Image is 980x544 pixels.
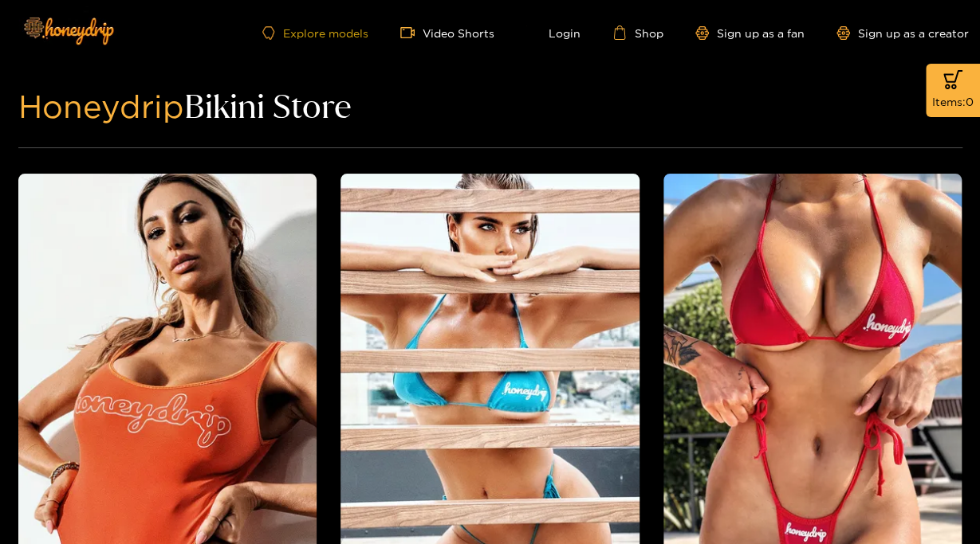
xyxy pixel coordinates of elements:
[695,26,805,40] a: Sign up as a fan
[262,26,368,40] a: Explore models
[932,92,974,111] span: Items: 0
[836,26,969,40] a: Sign up as a creator
[400,25,423,40] span: video-camera
[612,25,663,40] a: Shop
[926,64,980,117] button: Items:0
[18,97,962,115] h1: Bikini Store
[526,25,581,40] a: Login
[18,88,184,123] span: Honeydrip
[400,25,494,40] a: Video Shorts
